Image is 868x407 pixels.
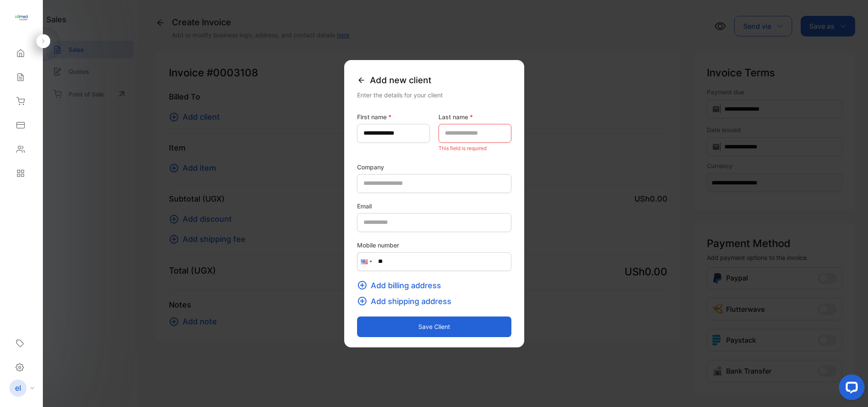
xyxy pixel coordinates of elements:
button: Add billing address [357,280,446,291]
span: Add shipping address [371,295,451,307]
span: Add billing address [371,280,441,291]
label: Company [357,163,511,172]
button: Save client [357,317,511,337]
p: This field is required [439,143,511,154]
iframe: LiveChat chat widget [832,371,868,407]
label: Last name [439,112,511,121]
p: el [15,383,21,394]
label: Mobile number [357,241,511,250]
button: Add shipping address [357,295,457,307]
label: First name [357,112,430,121]
div: United States: + 1 [357,253,374,271]
label: Email [357,202,511,211]
div: Enter the details for your client [357,90,511,99]
img: logo [15,11,28,24]
span: Add new client [370,74,431,87]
